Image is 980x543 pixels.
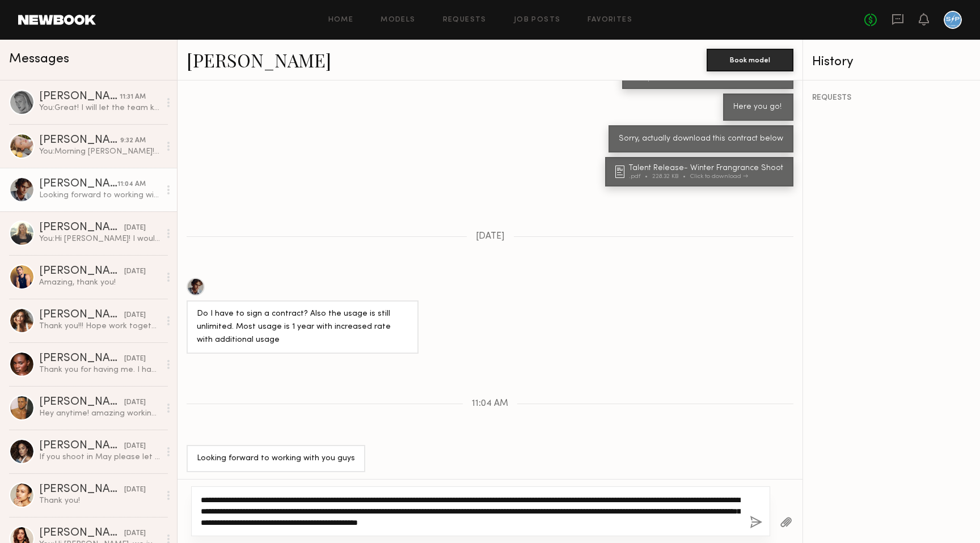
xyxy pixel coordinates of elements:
div: Thank you!!! Hope work together again 💘 [39,321,160,332]
div: [PERSON_NAME] [39,528,124,539]
div: You: Morning [PERSON_NAME]! Hope you had a nice weekend! For the shoot, we are looking to book yo... [39,146,160,157]
a: Job Posts [514,16,561,24]
span: [DATE] [476,232,505,241]
div: [PERSON_NAME] [39,440,124,452]
div: Looking forward to working with you guys [39,190,160,201]
a: Book model [707,54,793,64]
div: You: Hi [PERSON_NAME]! I would like to book you for your full day rate of $1020 to shoot on [DATE... [39,234,160,244]
div: [PERSON_NAME] [39,179,117,190]
div: [DATE] [124,397,146,408]
div: Talent Release- Winter Frangrance Shoot [629,164,787,172]
div: Sorry, actually download this contract below [619,133,783,146]
div: REQUESTS [812,94,971,102]
button: Book model [707,49,793,71]
a: Requests [443,16,487,24]
div: [PERSON_NAME] [39,484,124,495]
span: Messages [9,53,69,66]
div: [DATE] [124,354,146,364]
div: Here you go! [733,101,783,114]
div: [DATE] [124,441,146,452]
div: 11:04 AM [117,179,146,190]
div: [DATE] [124,223,146,234]
div: [PERSON_NAME] [39,353,124,364]
a: Home [328,16,354,24]
div: [PERSON_NAME] [39,266,124,277]
div: Thank you for having me. I had a great time! [39,364,160,375]
div: [PERSON_NAME] [39,222,124,234]
div: Click to download [690,173,748,180]
div: [PERSON_NAME] [39,91,120,103]
div: You: Great! I will let the team know your availability and send details soon [39,103,160,113]
a: Models [381,16,415,24]
div: [PERSON_NAME] [39,309,124,321]
div: 11:31 AM [120,92,146,103]
div: [DATE] [124,310,146,321]
div: [DATE] [124,266,146,277]
div: 9:32 AM [120,135,146,146]
div: Thank you! [39,495,160,506]
div: Hey anytime! amazing working with you too [PERSON_NAME]! Amazing crew and I had a great time. [39,408,160,419]
div: [DATE] [124,485,146,495]
a: [PERSON_NAME] [187,48,331,72]
div: Looking forward to working with you guys [197,452,355,465]
span: 11:04 AM [472,399,508,409]
a: Talent Release- Winter Frangrance Shoot.pdf228.32 KBClick to download [615,164,787,180]
div: [PERSON_NAME] [39,397,124,408]
div: [DATE] [124,528,146,539]
div: If you shoot in May please let me know I’ll be in La and available [39,452,160,463]
a: Favorites [588,16,632,24]
div: Amazing, thank you! [39,277,160,288]
div: 228.32 KB [652,173,690,180]
div: [PERSON_NAME] [39,135,120,146]
div: Do I have to sign a contract? Also the usage is still unlimited. Most usage is 1 year with increa... [197,308,408,347]
div: .pdf [629,173,652,180]
div: History [812,56,971,69]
